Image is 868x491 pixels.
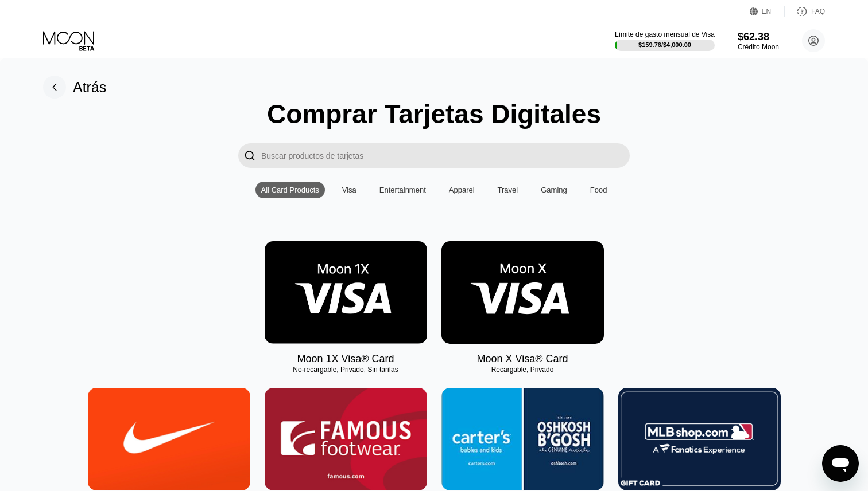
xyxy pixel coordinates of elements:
[738,31,779,43] div: $62.38
[342,186,356,194] div: Visa
[265,366,427,374] div: No-recargable, Privado, Sin tarifas
[238,143,261,168] div: 
[336,182,362,198] div: Visa
[762,7,772,15] div: EN
[297,353,394,365] div: Moon 1X Visa® Card
[584,182,613,198] div: Food
[785,6,825,17] div: FAQ
[738,43,779,51] div: Crédito Moon
[476,353,568,365] div: Moon X Visa® Card
[73,79,106,96] div: Atrás
[615,30,715,51] div: Límite de gasto mensual de Visa$159.76/$4,000.00
[441,366,604,374] div: Recargable, Privado
[822,445,859,482] iframe: Botón para iniciar la ventana de mensajería
[811,7,825,15] div: FAQ
[615,30,715,38] div: Límite de gasto mensual de Visa
[541,186,567,194] div: Gaming
[244,149,255,162] div: 
[590,186,607,194] div: Food
[498,186,518,194] div: Travel
[443,182,480,198] div: Apparel
[738,31,779,51] div: $62.38Crédito Moon
[449,186,475,194] div: Apparel
[638,41,691,48] div: $159.76 / $4,000.00
[492,182,524,198] div: Travel
[43,76,106,99] div: Atrás
[379,186,426,194] div: Entertainment
[267,99,601,129] div: Comprar Tarjetas Digitales
[261,186,319,194] div: All Card Products
[261,143,630,168] input: Search card products
[255,182,325,198] div: All Card Products
[535,182,573,198] div: Gaming
[374,182,432,198] div: Entertainment
[750,6,785,17] div: EN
